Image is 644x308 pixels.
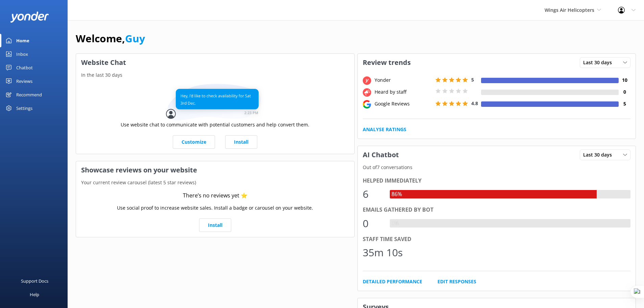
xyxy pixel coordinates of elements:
span: Last 30 days [583,151,616,159]
div: Google Reviews [373,100,434,108]
span: Last 30 days [583,59,616,66]
div: Emails gathered by bot [363,206,631,214]
p: Use website chat to communicate with potential customers and help convert them. [121,121,309,128]
div: 0% [390,219,401,228]
a: Install [225,135,257,149]
div: 35m 10s [363,244,403,261]
div: Reviews [16,74,32,88]
h4: 0 [619,88,630,96]
h1: Welcome, [76,30,145,47]
h3: Website Chat [76,54,354,71]
div: Heard by staff [373,88,434,96]
div: Yonder [373,76,434,84]
a: Guy [125,31,145,45]
a: Analyse Ratings [363,126,406,133]
div: Help [30,288,39,301]
h3: Showcase reviews on your website [76,161,354,179]
a: Detailed Performance [363,278,422,285]
p: Use social proof to increase website sales. Install a badge or carousel on your website. [117,204,313,212]
div: Helped immediately [363,176,631,185]
img: yonder-white-logo.png [10,11,49,23]
p: Your current review carousel (latest 5 star reviews) [76,179,354,186]
a: Edit Responses [437,278,476,285]
div: 0 [363,215,383,232]
div: There’s no reviews yet ⭐ [183,191,247,200]
a: Customize [173,135,215,149]
h4: 10 [619,76,630,84]
p: Out of 7 conversations [358,164,636,171]
h3: AI Chatbot [358,146,404,164]
div: Staff time saved [363,235,631,244]
div: Recommend [16,88,42,101]
div: Chatbot [16,61,33,74]
img: conversation... [166,84,264,121]
div: Settings [16,101,32,115]
div: 6 [363,186,383,202]
span: Wings Air Helicopters [545,7,594,13]
span: 5 [471,76,474,83]
h3: Review trends [358,54,416,71]
a: Install [199,218,231,232]
div: Home [16,34,29,47]
div: Inbox [16,47,28,61]
div: Support Docs [21,274,48,288]
span: 4.8 [471,100,478,106]
div: 86% [390,190,404,199]
p: In the last 30 days [76,71,354,79]
h4: 5 [619,100,630,108]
